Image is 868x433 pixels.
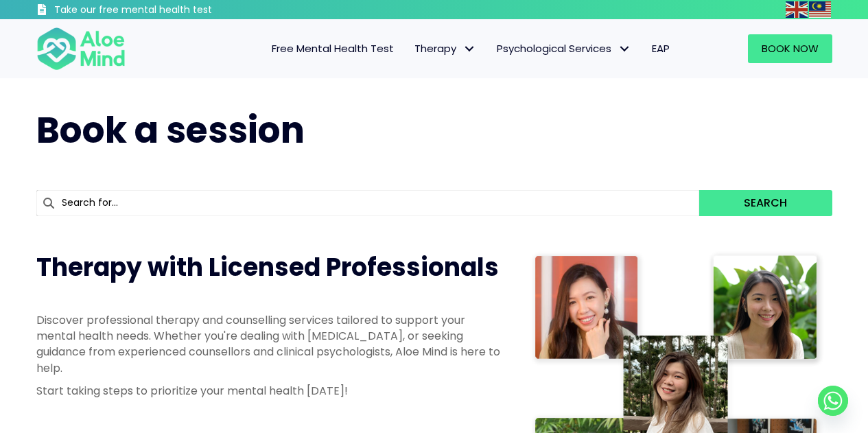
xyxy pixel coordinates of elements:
[36,3,285,19] a: Take our free mental health test
[786,1,808,18] img: en
[460,39,480,59] span: Therapy: submenu
[809,1,832,17] a: Malay
[748,34,832,63] a: Book Now
[36,26,126,71] img: Aloe mind Logo
[404,34,486,63] a: TherapyTherapy: submenu
[272,41,394,56] span: Free Mental Health Test
[36,105,305,155] span: Book a session
[762,41,819,56] span: Book Now
[642,34,680,63] a: EAP
[615,39,635,59] span: Psychological Services: submenu
[497,41,631,56] span: Psychological Services
[143,34,680,63] nav: Menu
[699,190,832,216] button: Search
[786,1,809,17] a: English
[36,383,503,399] p: Start taking steps to prioritize your mental health [DATE]!
[261,34,404,63] a: Free Mental Health Test
[36,312,503,376] p: Discover professional therapy and counselling services tailored to support your mental health nee...
[54,3,285,17] h3: Take our free mental health test
[414,41,476,56] span: Therapy
[652,41,670,56] span: EAP
[36,190,700,216] input: Search for...
[809,1,831,18] img: ms
[486,34,642,63] a: Psychological ServicesPsychological Services: submenu
[36,250,499,285] span: Therapy with Licensed Professionals
[818,386,848,416] a: Whatsapp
